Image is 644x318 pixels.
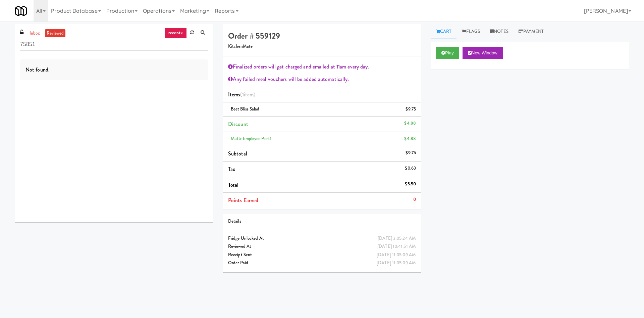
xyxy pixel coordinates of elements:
div: Finalized orders will get charged and emailed at 11am every day. [228,62,416,72]
span: (1 ) [240,91,255,98]
div: [DATE] 11:05:09 AM [377,259,416,267]
span: Items [228,91,255,98]
a: recent [165,28,187,38]
button: New Window [463,47,503,59]
div: Details [228,217,416,226]
ng-pluralize: item [244,91,254,98]
div: Any failed meal vouchers will be added automatically. [228,74,416,84]
div: Fridge Unlocked At [228,234,416,243]
div: $5.50 [405,180,416,188]
a: inbox [28,29,42,38]
span: Mattr Employee Perk! [231,135,271,142]
span: Points Earned [228,196,258,204]
img: Micromart [15,5,27,17]
a: reviewed [45,29,66,38]
button: Play [436,47,459,59]
div: $4.88 [404,135,416,143]
span: Beet Bliss Salad [231,106,260,112]
div: 0 [413,195,416,204]
a: Cart [431,24,457,39]
div: [DATE] 10:41:51 AM [377,242,416,251]
div: Reviewed At [228,242,416,251]
div: [DATE] 3:05:24 AM [378,234,416,243]
input: Search vision orders [20,38,208,51]
div: $9.75 [406,149,416,157]
div: [DATE] 11:05:09 AM [377,251,416,259]
div: Receipt Sent [228,251,416,259]
div: Order Paid [228,259,416,267]
span: Subtotal [228,150,247,157]
span: Tax [228,165,235,173]
span: Not found. [25,66,50,74]
div: $0.63 [405,164,416,173]
a: Payment [514,24,549,39]
div: $9.75 [406,105,416,113]
a: Flags [457,24,485,39]
h5: KitchenMate [228,44,416,49]
a: Notes [485,24,514,39]
span: Total [228,181,239,189]
div: $4.88 [404,119,416,128]
h4: Order # 559129 [228,32,416,40]
span: Discount [228,120,248,128]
